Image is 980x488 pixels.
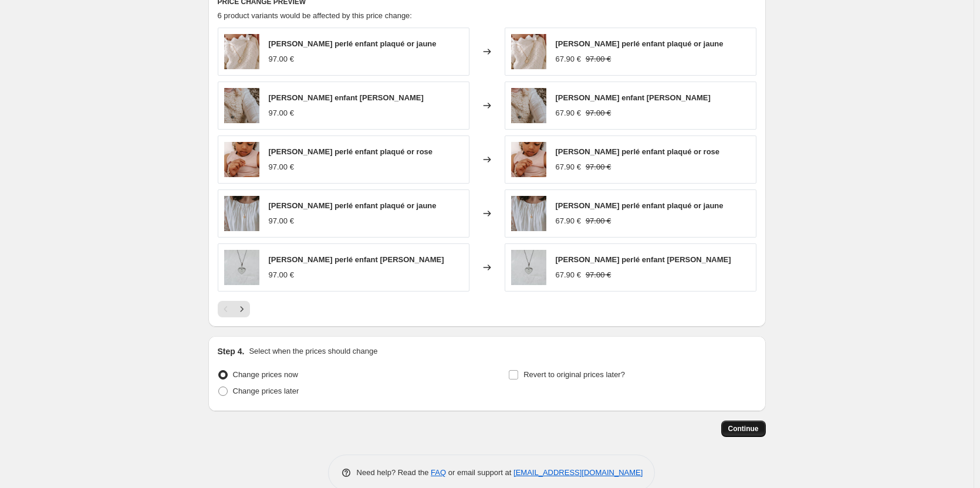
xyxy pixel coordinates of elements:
span: [PERSON_NAME] perlé enfant plaqué or rose [269,147,433,156]
img: Collier_Simone_perle_enfant_argente_rhodie_80x.jpg [224,250,259,285]
span: Change prices later [233,387,299,395]
div: 97.00 € [269,215,294,227]
a: FAQ [431,468,446,477]
button: Next [234,301,250,317]
strike: 97.00 € [586,107,611,119]
img: CollierSimoneperleplaqueorjaune2_80x.webp [511,196,546,231]
img: CollierMadeleineperleargenterhodie1_80x.webp [511,88,546,123]
span: [PERSON_NAME] perlé enfant [PERSON_NAME] [556,255,731,264]
p: Select when the prices should change [249,345,377,357]
img: CollierMadeleineperleenfantplaqueorjaune_80x.jpg [224,34,259,69]
span: [PERSON_NAME] perlé enfant [PERSON_NAME] [269,255,444,264]
div: 97.00 € [269,53,294,65]
div: 97.00 € [269,269,294,281]
span: [PERSON_NAME] enfant [PERSON_NAME] [269,93,424,102]
div: 67.90 € [556,161,581,173]
img: CollierMadeleineperleenfantplaqueorjaune_80x.jpg [511,34,546,69]
span: [PERSON_NAME] perlé enfant plaqué or jaune [556,201,724,210]
button: Continue [721,421,766,437]
strike: 97.00 € [586,215,611,227]
span: [PERSON_NAME] perlé enfant plaqué or rose [556,147,720,156]
span: [PERSON_NAME] enfant [PERSON_NAME] [556,93,711,102]
span: Need help? Read the [357,468,431,477]
img: CollierMadeleineperleenfantplaqueorrose_80x.jpg [224,142,259,177]
strike: 97.00 € [586,161,611,173]
span: [PERSON_NAME] perlé enfant plaqué or jaune [269,201,437,210]
strike: 97.00 € [586,53,611,65]
nav: Pagination [218,301,250,317]
div: 67.90 € [556,107,581,119]
div: 67.90 € [556,53,581,65]
h2: Step 4. [218,345,245,357]
div: 67.90 € [556,215,581,227]
span: or email support at [446,468,513,477]
img: CollierSimoneperleplaqueorjaune2_80x.webp [224,196,259,231]
span: 6 product variants would be affected by this price change: [218,11,412,20]
strike: 97.00 € [586,269,611,281]
div: 67.90 € [556,269,581,281]
span: Revert to original prices later? [523,370,625,379]
span: Continue [728,424,759,433]
a: [EMAIL_ADDRESS][DOMAIN_NAME] [513,468,643,477]
img: Collier_Simone_perle_enfant_argente_rhodie_80x.jpg [511,250,546,285]
div: 97.00 € [269,161,294,173]
span: Change prices now [233,370,298,379]
img: CollierMadeleineperleargenterhodie1_80x.webp [224,88,259,123]
div: 97.00 € [269,107,294,119]
span: [PERSON_NAME] perlé enfant plaqué or jaune [556,39,724,48]
span: [PERSON_NAME] perlé enfant plaqué or jaune [269,39,437,48]
img: CollierMadeleineperleenfantplaqueorrose_80x.jpg [511,142,546,177]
